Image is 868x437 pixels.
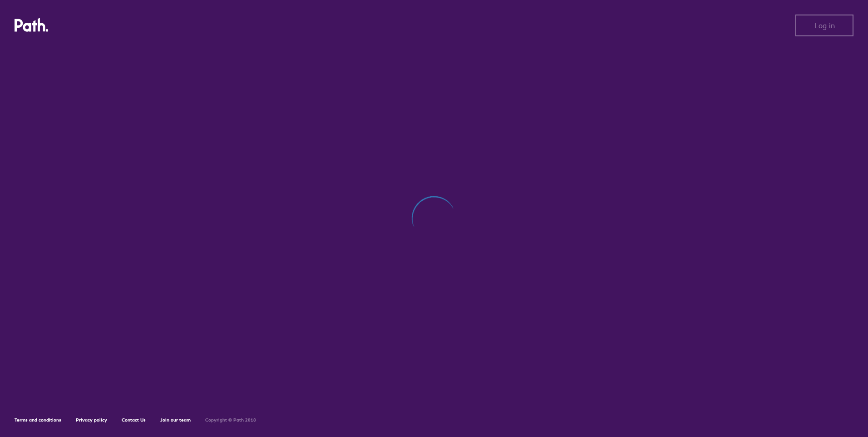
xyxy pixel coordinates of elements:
[76,417,107,423] a: Privacy policy
[795,15,853,36] button: Log in
[205,417,256,423] h6: Copyright © Path 2018
[122,417,146,423] a: Contact Us
[160,417,191,423] a: Join our team
[814,21,835,30] span: Log in
[15,417,61,423] a: Terms and conditions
